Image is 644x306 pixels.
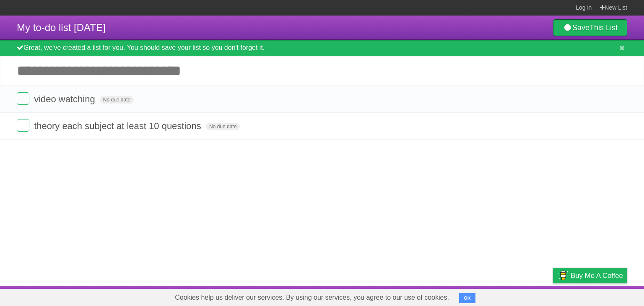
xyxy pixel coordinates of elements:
[571,268,623,283] span: Buy me a coffee
[100,96,134,104] span: No due date
[17,92,29,105] label: Done
[553,19,627,36] a: SaveThis List
[589,23,618,32] b: This List
[514,288,532,304] a: Terms
[459,293,475,303] button: OK
[542,288,564,304] a: Privacy
[17,119,29,132] label: Done
[557,268,569,283] img: Buy me a coffee
[34,121,203,131] span: theory each subject at least 10 questions
[206,123,240,130] span: No due date
[553,268,627,283] a: Buy me a coffee
[469,288,503,304] a: Developers
[17,22,106,33] span: My to-do list [DATE]
[34,94,97,104] span: video watching
[441,288,459,304] a: About
[166,289,457,306] span: Cookies help us deliver our services. By using our services, you agree to our use of cookies.
[574,288,627,304] a: Suggest a feature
